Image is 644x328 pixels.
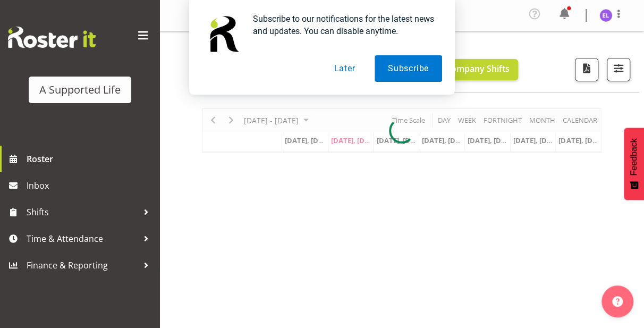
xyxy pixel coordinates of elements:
span: Inbox [27,178,154,194]
button: Subscribe [375,55,442,82]
button: Feedback - Show survey [624,128,644,200]
span: Roster [27,151,154,167]
img: help-xxl-2.png [612,296,623,307]
span: Feedback [629,138,639,175]
img: notification icon [202,13,244,55]
span: Time & Attendance [27,231,138,247]
div: Subscribe to our notifications for the latest news and updates. You can disable anytime. [244,13,442,37]
span: Shifts [27,204,138,220]
button: Later [320,55,368,82]
span: Finance & Reporting [27,257,138,273]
